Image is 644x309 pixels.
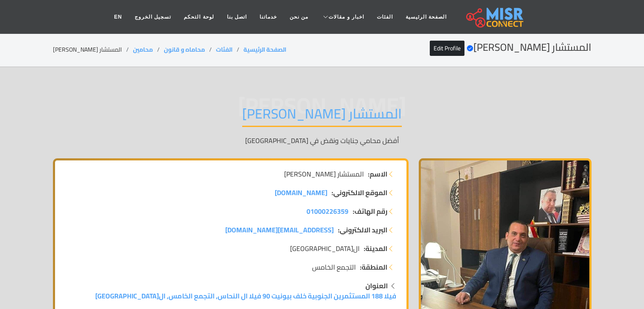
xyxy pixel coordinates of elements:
span: 01000226359 [307,205,348,218]
strong: العنوان [365,279,388,292]
a: الفئات [370,9,399,25]
a: محامين [133,44,153,55]
a: لوحة التحكم [177,9,220,25]
h1: المستشار [PERSON_NAME] [242,105,402,127]
a: [DOMAIN_NAME] [275,188,327,198]
strong: الاسم: [368,169,387,179]
a: اخبار و مقالات [315,9,370,25]
svg: Verified account [467,45,473,52]
a: تسجيل الخروج [128,9,177,25]
p: أفضل محامي جنايات ونقض في [GEOGRAPHIC_DATA] [53,135,591,146]
a: EN [108,9,128,25]
span: [DOMAIN_NAME] [275,186,327,199]
a: من نحن [283,9,315,25]
strong: رقم الهاتف: [353,206,387,216]
a: الصفحة الرئيسية [243,44,286,55]
a: خدماتنا [253,9,283,25]
li: المستشار [PERSON_NAME] [53,45,133,54]
strong: المدينة: [364,243,387,254]
span: ال[GEOGRAPHIC_DATA] [290,243,359,254]
a: [EMAIL_ADDRESS][DOMAIN_NAME] [225,225,334,235]
a: 01000226359 [307,206,348,216]
a: الفئات [216,44,232,55]
span: التجمع الخامس [312,262,356,272]
span: اخبار و مقالات [329,13,364,21]
strong: المنطقة: [360,262,387,272]
span: المستشار [PERSON_NAME] [284,169,364,179]
span: [EMAIL_ADDRESS][DOMAIN_NAME] [225,223,334,236]
a: Edit Profile [430,41,464,56]
strong: الموقع الالكتروني: [332,188,387,198]
h2: المستشار [PERSON_NAME] [430,41,591,54]
img: main.misr_connect [466,6,523,28]
strong: البريد الالكتروني: [338,225,387,235]
a: اتصل بنا [221,9,253,25]
a: محاماه و قانون [164,44,205,55]
a: الصفحة الرئيسية [399,9,453,25]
